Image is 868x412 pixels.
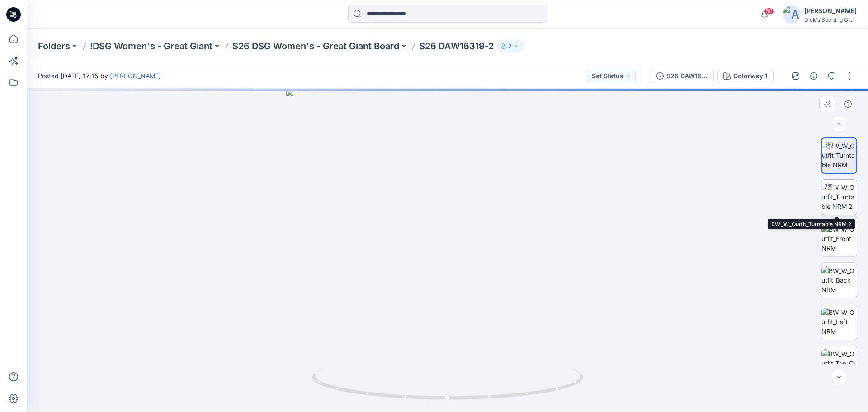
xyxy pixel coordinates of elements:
a: Folders [38,40,70,52]
button: Details [807,69,821,83]
button: Colorway 1 [717,69,774,83]
p: 7 [509,41,512,51]
span: Posted [DATE] 17:15 by [38,71,161,81]
a: !DSG Women's - Great Giant [90,40,212,52]
div: S26 DAW16319-2 [666,71,708,81]
button: S26 DAW16319-2 [651,69,714,83]
img: avatar [783,5,801,24]
img: BW_W_Outfit_Front NRM [821,224,857,253]
img: BW_W_Outfit_Top_CloseUp NRM [821,349,857,378]
a: S26 DSG Women's - Great Giant Board [232,40,399,52]
div: Colorway 1 [733,71,768,81]
a: [PERSON_NAME] [110,72,161,80]
p: S26 DAW16319-2 [419,40,494,52]
img: BW_W_Outfit_Turntable NRM 2 [821,183,857,211]
div: [PERSON_NAME] [804,5,857,16]
img: BW_W_Outfit_Left NRM [821,308,857,336]
img: BW_W_Outfit_Turntable NRM [822,141,856,170]
span: 50 [764,8,774,15]
div: Dick's Sporting G... [804,16,857,23]
button: 7 [497,40,523,52]
img: BW_W_Outfit_Back NRM [821,266,857,294]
